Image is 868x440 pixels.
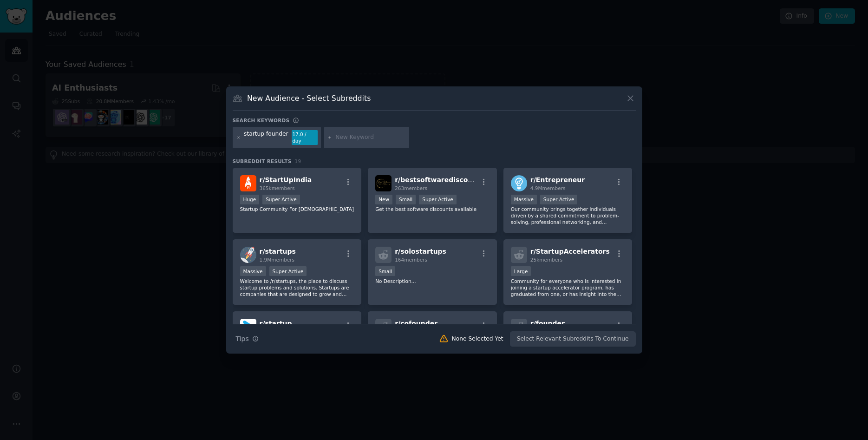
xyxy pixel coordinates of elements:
[375,266,395,276] div: Small
[511,195,537,204] div: Massive
[260,257,295,263] span: 1.9M members
[240,247,256,263] img: startups
[530,257,562,263] span: 25k members
[260,320,292,327] span: r/ startup
[375,278,489,284] p: No Description...
[396,195,416,204] div: Small
[395,176,484,184] span: r/ bestsoftwarediscounts
[511,278,625,297] p: Community for everyone who is interested in joining a startup accelerator program, has graduated ...
[240,206,354,212] p: Startup Community For [DEMOGRAPHIC_DATA]
[260,176,312,184] span: r/ StartUpIndia
[240,266,266,276] div: Massive
[260,248,296,255] span: r/ startups
[511,175,527,191] img: Entrepreneur
[247,93,371,103] h3: New Audience - Select Subreddits
[240,195,260,204] div: Huge
[511,266,531,276] div: Large
[262,195,300,204] div: Super Active
[233,331,262,347] button: Tips
[240,278,354,297] p: Welcome to /r/startups, the place to discuss startup problems and solutions. Startups are compani...
[292,130,318,145] div: 17.0 / day
[375,206,489,212] p: Get the best software discounts available
[419,195,457,204] div: Super Active
[395,257,427,263] span: 164 members
[335,133,406,142] input: New Keyword
[375,175,392,191] img: bestsoftwarediscounts
[244,130,288,145] div: startup founder
[530,248,610,255] span: r/ StartupAccelerators
[395,320,437,327] span: r/ cofounder
[540,195,578,204] div: Super Active
[240,175,256,191] img: StartUpIndia
[240,319,256,335] img: startup
[452,335,503,343] div: None Selected Yet
[511,206,625,225] p: Our community brings together individuals driven by a shared commitment to problem-solving, profe...
[233,117,290,124] h3: Search keywords
[395,248,446,255] span: r/ solostartups
[260,185,295,191] span: 365k members
[395,185,427,191] span: 263 members
[236,334,249,344] span: Tips
[375,195,392,204] div: New
[295,158,301,164] span: 19
[530,320,565,327] span: r/ founder
[233,158,292,164] span: Subreddit Results
[530,185,566,191] span: 4.9M members
[269,266,307,276] div: Super Active
[530,176,585,184] span: r/ Entrepreneur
